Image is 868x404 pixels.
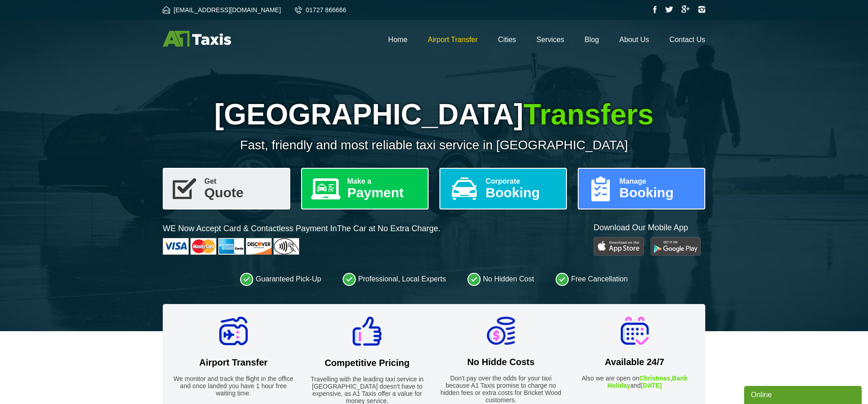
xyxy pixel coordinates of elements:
[641,382,661,389] strong: [DATE]
[439,357,563,367] h2: No Hidde Costs
[573,375,696,389] p: Also we are open on , and
[619,178,697,185] span: Manage
[594,237,644,256] img: Play Store
[163,98,705,131] h1: [GEOGRAPHIC_DATA]
[681,5,690,13] img: Google Plus
[295,6,346,14] a: 01727 866666
[665,6,673,13] img: Twitter
[428,36,477,43] a: Airport Transfer
[163,223,440,234] p: WE Now Accept Card & Contactless Payment In
[698,6,705,13] img: Instagram
[524,98,654,131] span: Transfers
[306,358,429,368] h2: Competitive Pricing
[639,375,670,382] strong: Christmas
[556,272,627,286] li: Free Cancellation
[388,36,408,43] a: Home
[163,6,281,14] a: [EMAIL_ADDRESS][DOMAIN_NAME]
[301,168,429,209] a: Make aPayment
[670,36,705,43] a: Contact Us
[163,168,290,209] a: GetQuote
[163,138,705,152] p: Fast, friendly and most reliable taxi service in [GEOGRAPHIC_DATA]
[487,317,515,345] img: No Hidde Costs Icon
[619,36,649,43] a: About Us
[744,384,863,404] iframe: chat widget
[172,375,295,397] p: We monitor and track the flight in the office and once landed you have 1 hour free waiting time.
[537,36,564,43] a: Services
[353,317,382,346] img: Competitive Pricing Icon
[347,178,420,185] span: Make a
[578,168,705,209] a: ManageBooking
[573,357,696,367] h2: Available 24/7
[240,272,321,286] li: Guaranteed Pick-Up
[439,168,567,209] a: CorporateBooking
[467,272,534,286] li: No Hidden Cost
[651,237,701,256] img: Google Play
[204,178,282,185] span: Get
[439,375,563,404] p: Don't pay over the odds for your taxi because A1 Taxis promise to charge no hidden fees or extra ...
[621,317,649,345] img: Available 24/7 Icon
[343,272,446,286] li: Professional, Local Experts
[337,224,440,233] span: The Car at No Extra Charge.
[607,375,687,389] strong: Bank Holiday
[498,36,516,43] a: Cities
[653,6,657,13] img: Facebook
[486,178,559,185] span: Corporate
[594,222,705,233] p: Download Our Mobile App
[163,31,231,47] img: A1 Taxis St Albans LTD
[163,238,299,255] img: Cards
[172,357,295,368] h2: Airport Transfer
[585,36,599,43] a: Blog
[219,317,248,345] img: Airport Transfer Icon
